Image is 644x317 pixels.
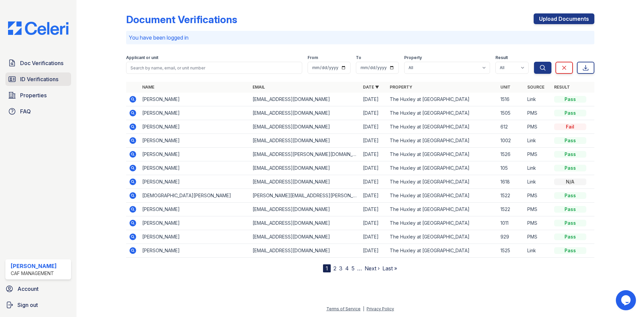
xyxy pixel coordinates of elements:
[498,216,525,230] td: 1011
[250,106,360,120] td: [EMAIL_ADDRESS][DOMAIN_NAME]
[250,216,360,230] td: [EMAIL_ADDRESS][DOMAIN_NAME]
[382,265,397,272] a: Last »
[360,106,387,120] td: [DATE]
[140,175,250,189] td: [PERSON_NAME]
[250,148,360,161] td: [EMAIL_ADDRESS][PERSON_NAME][DOMAIN_NAME]
[360,244,387,258] td: [DATE]
[495,55,508,60] label: Result
[498,134,525,148] td: 1002
[498,106,525,120] td: 1505
[140,106,250,120] td: [PERSON_NAME]
[404,55,422,60] label: Property
[387,203,497,216] td: The Huxley at [GEOGRAPHIC_DATA]
[554,178,586,185] div: N/A
[308,55,318,60] label: From
[17,301,38,309] span: Sign out
[554,220,586,226] div: Pass
[525,161,551,175] td: Link
[140,120,250,134] td: [PERSON_NAME]
[5,89,71,102] a: Properties
[5,72,71,86] a: ID Verifications
[554,85,570,90] a: Result
[525,106,551,120] td: PMS
[554,206,586,213] div: Pass
[360,189,387,203] td: [DATE]
[360,134,387,148] td: [DATE]
[498,203,525,216] td: 1522
[3,21,74,35] img: CE_Logo_Blue-a8612792a0a2168367f1c8372b55b34899dd931a85d93a1a3d3e32e68fde9ad4.png
[387,134,497,148] td: The Huxley at [GEOGRAPHIC_DATA]
[525,189,551,203] td: PMS
[525,203,551,216] td: PMS
[5,105,71,118] a: FAQ
[525,134,551,148] td: Link
[126,13,237,25] div: Document Verifications
[525,216,551,230] td: PMS
[554,137,586,144] div: Pass
[367,306,394,311] a: Privacy Policy
[129,34,592,42] p: You have been logged in
[498,230,525,244] td: 929
[525,148,551,161] td: PMS
[140,148,250,161] td: [PERSON_NAME]
[250,203,360,216] td: [EMAIL_ADDRESS][DOMAIN_NAME]
[363,306,364,311] div: |
[360,175,387,189] td: [DATE]
[498,189,525,203] td: 1522
[357,264,362,272] span: …
[498,120,525,134] td: 612
[387,244,497,258] td: The Huxley at [GEOGRAPHIC_DATA]
[360,230,387,244] td: [DATE]
[360,216,387,230] td: [DATE]
[387,120,497,134] td: The Huxley at [GEOGRAPHIC_DATA]
[140,134,250,148] td: [PERSON_NAME]
[253,85,265,90] a: Email
[339,265,342,272] a: 3
[387,216,497,230] td: The Huxley at [GEOGRAPHIC_DATA]
[525,120,551,134] td: PMS
[140,203,250,216] td: [PERSON_NAME]
[140,230,250,244] td: [PERSON_NAME]
[250,161,360,175] td: [EMAIL_ADDRESS][DOMAIN_NAME]
[525,244,551,258] td: Link
[616,290,637,310] iframe: chat widget
[140,161,250,175] td: [PERSON_NAME]
[345,265,349,272] a: 4
[250,189,360,203] td: [PERSON_NAME][EMAIL_ADDRESS][PERSON_NAME][PERSON_NAME][DOMAIN_NAME]
[140,216,250,230] td: [PERSON_NAME]
[126,55,158,60] label: Applicant or unit
[140,189,250,203] td: [DEMOGRAPHIC_DATA][PERSON_NAME]
[333,265,336,272] a: 2
[363,85,379,90] a: Date ▼
[140,93,250,106] td: [PERSON_NAME]
[250,230,360,244] td: [EMAIL_ADDRESS][DOMAIN_NAME]
[20,107,31,115] span: FAQ
[140,244,250,258] td: [PERSON_NAME]
[554,123,586,130] div: Fail
[554,96,586,103] div: Pass
[5,56,71,70] a: Doc Verifications
[525,93,551,106] td: Link
[554,165,586,171] div: Pass
[554,110,586,116] div: Pass
[554,151,586,158] div: Pass
[20,91,47,99] span: Properties
[3,282,74,296] a: Account
[498,93,525,106] td: 1516
[126,62,302,74] input: Search by name, email, or unit number
[326,306,361,311] a: Terms of Service
[20,75,58,83] span: ID Verifications
[352,265,355,272] a: 5
[500,85,511,90] a: Unit
[3,298,74,312] a: Sign out
[387,175,497,189] td: The Huxley at [GEOGRAPHIC_DATA]
[250,120,360,134] td: [EMAIL_ADDRESS][DOMAIN_NAME]
[323,264,331,272] div: 1
[360,161,387,175] td: [DATE]
[387,161,497,175] td: The Huxley at [GEOGRAPHIC_DATA]
[250,244,360,258] td: [EMAIL_ADDRESS][DOMAIN_NAME]
[360,148,387,161] td: [DATE]
[387,93,497,106] td: The Huxley at [GEOGRAPHIC_DATA]
[11,262,57,270] div: [PERSON_NAME]
[356,55,361,60] label: To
